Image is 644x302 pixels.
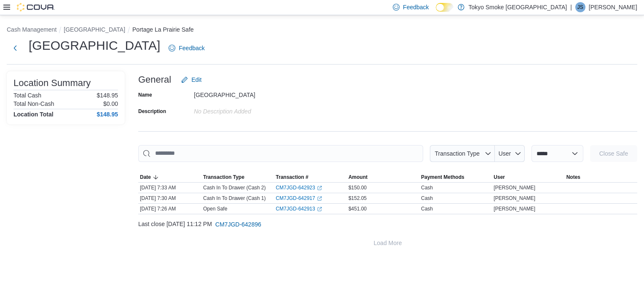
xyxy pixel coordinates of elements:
[349,184,367,191] span: $150.00
[589,2,637,12] p: [PERSON_NAME]
[203,195,266,202] p: Cash In To Drawer (Cash 1)
[495,145,525,162] button: User
[13,100,54,107] h6: Total Non-Cash
[499,150,511,157] span: User
[103,100,118,107] p: $0.00
[203,205,227,212] p: Open Safe
[138,204,201,214] div: [DATE] 7:26 AM
[132,26,194,33] button: Portage La Prairie Safe
[349,174,368,181] span: Amount
[138,183,201,193] div: [DATE] 7:33 AM
[191,75,201,84] span: Edit
[13,92,41,99] h6: Total Cash
[276,195,322,202] a: CM7JGD-642917External link
[435,150,480,157] span: Transaction Type
[274,172,346,182] button: Transaction #
[203,174,244,181] span: Transaction Type
[436,3,453,12] input: Dark Mode
[138,216,637,233] div: Last close [DATE] 11:12 PM
[138,145,423,162] input: This is a search bar. As you type, the results lower in the page will automatically filter.
[347,172,419,182] button: Amount
[469,2,567,12] p: Tokyo Smoke [GEOGRAPHIC_DATA]
[317,207,322,212] svg: External link
[494,174,505,181] span: User
[570,2,572,12] p: |
[403,3,429,11] span: Feedback
[165,40,208,57] a: Feedback
[374,239,402,247] span: Load More
[494,205,535,212] span: [PERSON_NAME]
[276,174,308,181] span: Transaction #
[64,26,125,33] button: [GEOGRAPHIC_DATA]
[599,149,628,158] span: Close Safe
[13,111,54,118] h4: Location Total
[317,186,322,191] svg: External link
[29,37,160,54] h1: [GEOGRAPHIC_DATA]
[138,172,201,182] button: Date
[97,92,118,99] p: $148.95
[575,2,585,12] div: Jason Sawka
[178,71,205,88] button: Edit
[194,88,307,98] div: [GEOGRAPHIC_DATA]
[577,2,583,12] span: JS
[436,12,436,12] span: Dark Mode
[17,3,55,11] img: Cova
[212,216,265,233] button: CM7JGD-642896
[97,111,118,118] h4: $148.95
[349,205,367,212] span: $451.00
[492,172,564,182] button: User
[203,184,266,191] p: Cash In To Drawer (Cash 2)
[317,196,322,201] svg: External link
[565,172,637,182] button: Notes
[7,40,24,57] button: Next
[349,195,367,202] span: $152.05
[421,184,433,191] div: Cash
[419,172,492,182] button: Payment Methods
[179,44,204,52] span: Feedback
[430,145,495,162] button: Transaction Type
[566,174,580,181] span: Notes
[138,193,201,203] div: [DATE] 7:30 AM
[194,105,307,115] div: No Description added
[215,220,261,229] span: CM7JGD-642896
[494,195,535,202] span: [PERSON_NAME]
[13,78,91,88] h3: Location Summary
[138,235,637,251] button: Load More
[276,205,322,212] a: CM7JGD-642913External link
[138,108,166,115] label: Description
[138,75,171,85] h3: General
[421,195,433,202] div: Cash
[7,26,56,33] button: Cash Management
[276,184,322,191] a: CM7JGD-642923External link
[590,145,637,162] button: Close Safe
[201,172,274,182] button: Transaction Type
[140,174,151,181] span: Date
[421,205,433,212] div: Cash
[138,92,152,98] label: Name
[7,25,637,35] nav: An example of EuiBreadcrumbs
[494,184,535,191] span: [PERSON_NAME]
[421,174,464,181] span: Payment Methods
